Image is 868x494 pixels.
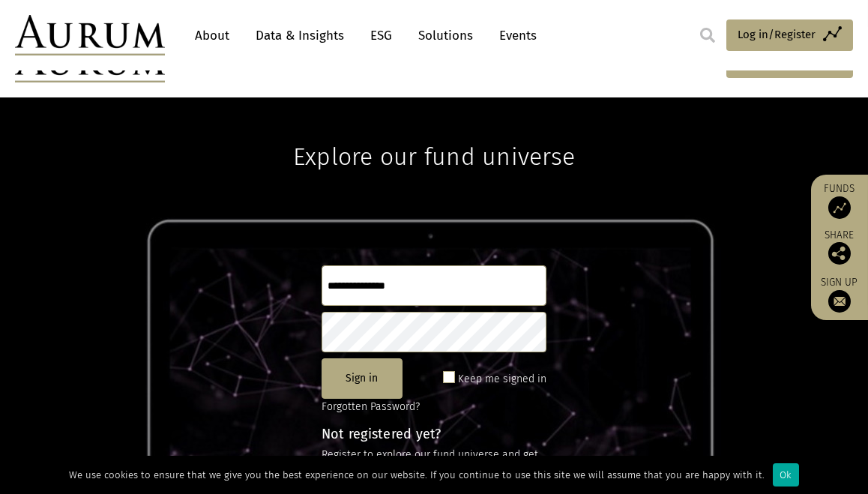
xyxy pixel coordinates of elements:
[828,196,851,219] img: Access Funds
[726,19,853,51] a: Log in/Register
[828,290,851,313] img: Sign up to our newsletter
[738,25,816,43] span: Log in/Register
[322,358,403,399] button: Sign in
[700,28,715,43] img: search.svg
[773,463,799,487] div: Ok
[248,22,352,49] a: Data & Insights
[458,370,546,388] label: Keep me signed in
[322,447,546,481] p: Register to explore our fund universe and get access to:
[411,22,480,49] a: Solutions
[819,230,861,265] div: Share
[15,15,165,55] img: Aurum
[293,97,575,171] h1: Explore our fund universe
[819,182,861,219] a: Funds
[492,22,537,49] a: Events
[322,427,546,441] h4: Not registered yet?
[187,22,237,49] a: About
[363,22,400,49] a: ESG
[828,242,851,265] img: Share this post
[322,400,420,413] a: Forgotten Password?
[819,276,861,313] a: Sign up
